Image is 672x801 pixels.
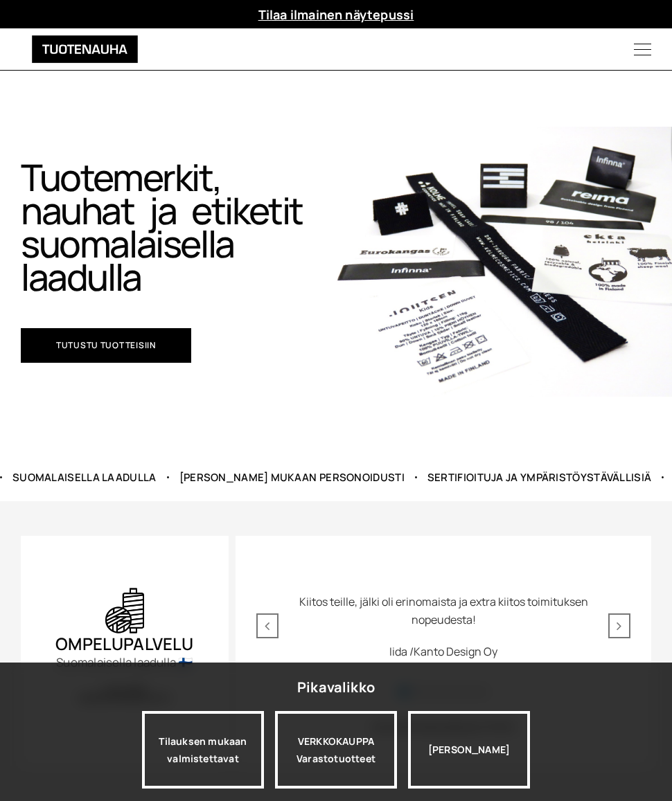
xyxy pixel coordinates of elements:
div: [PERSON_NAME] [408,711,530,789]
span: Tutustu tuotteisiin [56,341,156,350]
a: Tilauksen mukaan valmistettavat [142,711,264,789]
img: Tuotenauha Oy [14,35,156,63]
h2: OMPELUPALVELU [21,636,229,652]
img: Etusivu 1 [336,127,672,397]
a: Tilaa ilmainen näytepussi [258,6,414,23]
p: Suomalaisella laadulla 🇫🇮 [21,652,229,673]
div: 1 / 7 [291,593,596,674]
p: Kiitos teille, jälki oli erinomaista ja extra kiitos toimituksen nopeudesta! [291,593,596,629]
div: Suomalaisella laadulla [12,470,157,485]
div: VERKKOKAUPPA Varastotuotteet [275,711,397,789]
button: Menu [613,28,672,70]
img: Etusivu 2 [100,586,150,636]
div: Sertifioituja ja ympäristöystävällisiä [427,470,651,485]
p: Iida / [291,642,596,660]
a: VERKKOKAUPPAVarastotuotteet [275,711,397,789]
a: Kanto Design Oy [414,644,497,659]
div: Pikavalikko [297,675,375,700]
a: Tutustu tuotteisiin [21,328,191,363]
div: [PERSON_NAME] mukaan personoidusti [179,470,405,485]
h1: Tuotemerkit, nauhat ja etiketit suomalaisella laadulla​ [21,161,315,293]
